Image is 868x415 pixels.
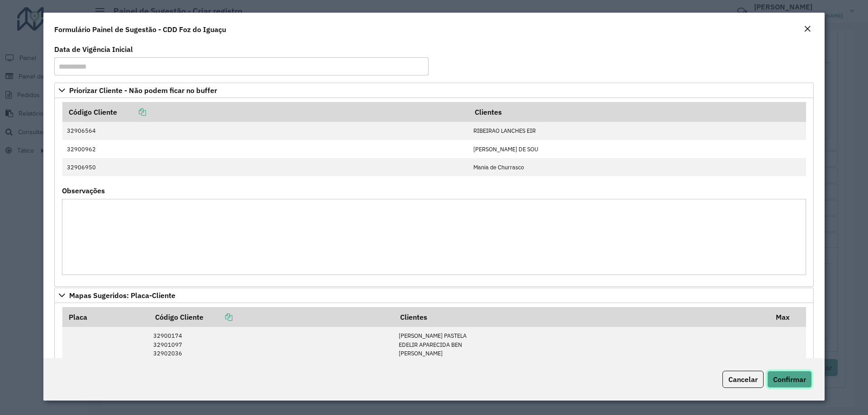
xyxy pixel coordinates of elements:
[62,185,105,196] label: Observações
[62,122,469,140] td: 32906564
[62,140,469,158] td: 32900962
[773,375,806,384] span: Confirmar
[117,107,146,117] a: Copiar
[722,371,764,388] button: Cancelar
[469,122,806,140] td: RIBEIRAO LANCHES EIR
[69,292,175,299] span: Mapas Sugeridos: Placa-Cliente
[62,327,149,397] td: ILS6J99
[54,288,814,303] a: Mapas Sugeridos: Placa-Cliente
[62,158,469,176] td: 32906950
[469,158,806,176] td: Mania de Churrasco
[394,308,769,327] th: Clientes
[804,25,811,33] em: Fechar
[54,24,226,35] h4: Formulário Painel de Sugestão - CDD Foz do Iguaçu
[469,140,806,158] td: [PERSON_NAME] DE SOU
[149,308,394,327] th: Código Cliente
[149,327,394,397] td: 32900174 32901097 32902036 32904371 32905064 32907505 32909172
[62,308,149,327] th: Placa
[54,44,133,55] label: Data de Vigência Inicial
[801,23,814,35] button: Close
[770,327,806,397] td: 28
[54,83,814,98] a: Priorizar Cliente - Não podem ficar no buffer
[767,371,812,388] button: Confirmar
[54,98,814,287] div: Priorizar Cliente - Não podem ficar no buffer
[728,375,758,384] span: Cancelar
[770,308,806,327] th: Max
[469,103,806,122] th: Clientes
[394,327,769,397] td: [PERSON_NAME] PASTELA EDELIR APARECIDA BEN [PERSON_NAME] FARMACIA E DROGARIA 50.217.761 [PERSON_N...
[69,87,217,94] span: Priorizar Cliente - Não podem ficar no buffer
[203,312,232,322] a: Copiar
[62,103,469,122] th: Código Cliente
